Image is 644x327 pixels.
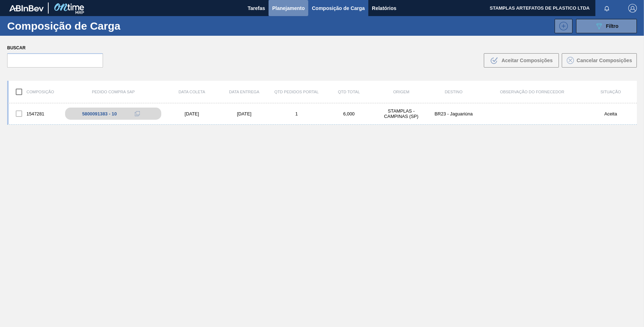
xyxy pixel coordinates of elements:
[9,84,61,99] div: Composição
[166,90,218,94] div: Data coleta
[7,22,124,30] h1: Composição de Carga
[576,19,637,33] button: Filtro
[372,4,396,13] span: Relatórios
[427,90,480,94] div: Destino
[9,106,61,121] div: 1547281
[551,19,572,33] div: Nova Composição
[375,108,427,119] div: STAMPLAS - CAMPINAS (SP)
[130,109,144,118] div: Copiar
[562,53,637,68] button: Cancelar Composições
[218,111,270,117] div: [DATE]
[166,111,218,117] div: [DATE]
[375,90,427,94] div: Origem
[312,4,365,13] span: Composição de Carga
[323,111,375,117] div: 6,000
[82,111,117,117] div: 5800091383 - 10
[480,90,585,94] div: Observação do Fornecedor
[427,111,480,117] div: BR23 - Jaguariúna
[595,3,618,13] button: Notificações
[484,53,559,68] button: Aceitar Composições
[270,111,323,117] div: 1
[61,90,166,94] div: Pedido Compra SAP
[272,4,305,13] span: Planejamento
[606,23,619,29] span: Filtro
[7,43,103,53] label: Buscar
[247,4,265,13] span: Tarefas
[577,58,632,63] span: Cancelar Composições
[218,90,270,94] div: Data entrega
[585,111,637,117] div: Aceita
[501,58,552,63] span: Aceitar Composições
[585,90,637,94] div: Situação
[9,5,44,11] img: TNhmsLtSVTkK8tSr43FrP2fwEKptu5GPRR3wAAAABJRU5ErkJggg==
[323,90,375,94] div: Qtd Total
[270,90,323,94] div: Qtd Pedidos Portal
[628,4,637,13] img: Logout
